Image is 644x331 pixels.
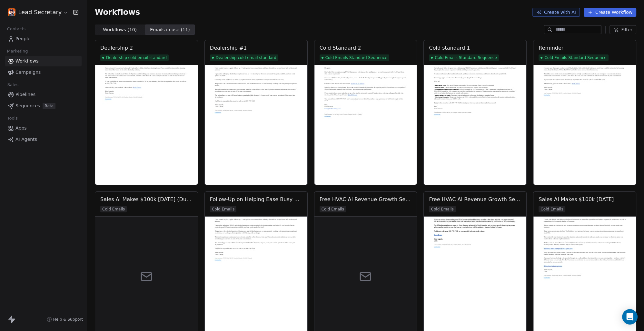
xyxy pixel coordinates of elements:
a: Workflows [5,56,82,66]
span: Workflows [15,58,39,64]
img: Preview [533,65,636,185]
span: Help & Support [53,317,83,322]
a: People [5,34,82,44]
img: icon%2001.png [8,8,15,16]
span: Dealership cold email standard [210,54,278,61]
span: Tools [5,113,20,123]
span: Pipelines [15,91,35,98]
span: Cold Emails [539,206,565,212]
div: Free HVAC AI Revenue Growth Service (Duplicate) [320,196,412,203]
span: Cold Emails Standard Sequence [429,54,499,61]
div: Free HVAC AI Revenue Growth Service [429,196,521,203]
a: AI Agents [5,134,82,145]
div: Follow-Up on Helping Ease Busy Season Stress (Duplicate) [210,196,302,203]
img: Preview [314,65,417,185]
span: Campaigns [15,69,41,76]
span: Cold Emails [100,206,127,212]
span: Marketing [4,46,31,56]
div: Dealership 2 [100,44,133,52]
button: Lead Secretary [8,7,69,18]
span: Lead Secretary [18,8,62,16]
span: Cold Emails [320,206,346,212]
span: Apps [15,125,27,131]
span: Workflows ( 10 ) [103,26,137,33]
a: Pipelines [5,89,82,100]
span: Cold Emails [210,206,236,212]
a: Apps [5,123,82,133]
span: People [15,35,31,42]
span: Cold Emails [429,206,455,212]
img: Preview [95,65,198,185]
div: Sales AI Makes $100k [DATE] (Duplicate) [100,196,193,203]
a: Help & Support [47,317,83,322]
span: Cold Emails Standard Sequence [539,54,608,61]
span: Filter [621,26,632,33]
span: AI Agents [15,136,37,143]
button: Filter [609,25,636,34]
span: Dealership cold email standard [100,54,169,61]
span: Workflows [95,8,140,17]
span: Beta [43,103,55,109]
span: Sequences [15,102,40,109]
div: Reminder [539,44,563,52]
img: Preview [424,65,526,185]
a: Campaigns [5,67,82,78]
div: Open Intercom Messenger [622,309,638,325]
div: Cold standard 1 [429,44,470,52]
div: Sales AI Makes $100k [DATE] [539,196,614,203]
div: Dealership #1 [210,44,247,52]
span: Sales [5,80,21,90]
span: Contacts [4,24,28,34]
img: Preview [205,65,307,185]
div: Cold Standard 2 [320,44,361,52]
span: Cold Emails Standard Sequence [320,54,389,61]
button: Create with AI [532,8,580,17]
a: SequencesBeta [5,101,82,111]
button: Create Workflow [584,8,636,17]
